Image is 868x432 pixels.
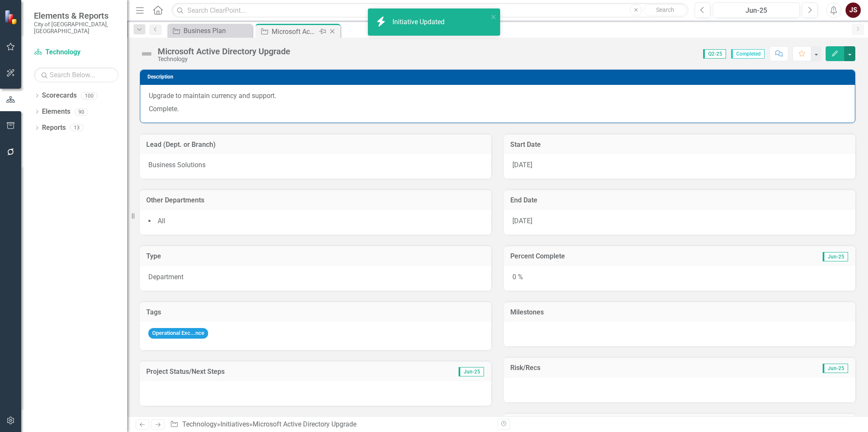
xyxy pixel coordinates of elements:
[42,123,66,133] a: Reports
[146,368,400,376] h3: Project Status/Next Steps
[510,364,691,372] h3: Risk/Recs
[170,420,491,429] div: » »
[34,21,119,35] small: City of [GEOGRAPHIC_DATA], [GEOGRAPHIC_DATA]
[713,3,800,18] button: Jun-25
[392,17,447,27] div: Initiative Updated
[170,25,250,36] a: Business Plan
[220,420,249,428] a: Initiatives
[272,26,317,37] div: Microsoft Active Directory Upgrade
[184,25,250,36] div: Business Plan
[75,108,88,115] div: 90
[510,309,849,316] h3: Milestones
[34,48,119,57] a: Technology
[510,252,739,260] h3: Percent Complete
[823,252,848,261] span: Jun-25
[149,91,846,103] p: Upgrade to maintain currency and support.
[510,196,849,204] h3: End Date
[459,367,484,376] span: Jun-25
[253,420,356,428] div: Microsoft Active Directory Upgrade
[81,92,97,99] div: 100
[182,420,217,428] a: Technology
[42,107,70,117] a: Elements
[148,328,208,339] span: Operational Exc...nce
[4,10,19,25] img: ClearPoint Strategy
[504,266,855,291] div: 0 %
[146,252,485,260] h3: Type
[644,4,686,16] button: Search
[703,49,726,59] span: Q2-25
[146,196,485,204] h3: Other Departments
[70,124,83,132] div: 13
[147,74,851,80] h3: Description
[731,49,765,59] span: Completed
[146,309,485,316] h3: Tags
[148,273,184,281] span: Department
[158,56,290,62] div: Technology
[716,6,797,16] div: Jun-25
[172,3,688,18] input: Search ClearPoint...
[34,11,119,21] span: Elements & Reports
[158,47,290,56] div: Microsoft Active Directory Upgrade
[510,141,849,149] h3: Start Date
[148,160,483,170] p: Business Solutions
[512,217,532,225] span: [DATE]
[158,217,165,225] span: All
[34,67,119,82] input: Search Below...
[656,6,674,13] span: Search
[42,91,77,101] a: Scorecards
[846,3,861,18] button: JS
[823,364,848,373] span: Jun-25
[140,47,153,61] img: Not Defined
[146,141,485,149] h3: Lead (Dept. or Branch)
[149,103,846,114] p: Complete.
[491,12,497,22] button: close
[512,161,532,169] span: [DATE]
